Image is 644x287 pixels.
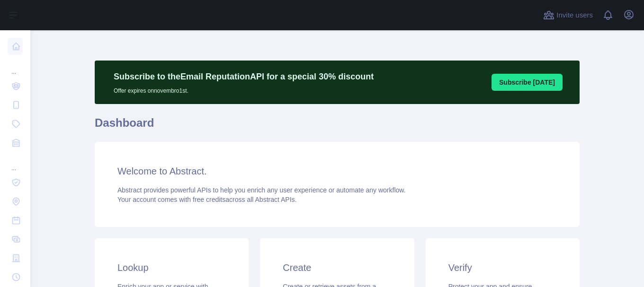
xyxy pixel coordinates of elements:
[117,261,226,274] h3: Lookup
[492,74,563,91] button: Subscribe [DATE]
[541,8,595,23] button: Invite users
[448,261,557,274] h3: Verify
[95,115,580,138] h1: Dashboard
[556,10,593,21] span: Invite users
[114,83,374,95] p: Offer expires on novembro 1st.
[117,196,296,203] span: Your account comes with across all Abstract APIs.
[193,196,225,203] span: free credits
[117,186,406,194] span: Abstract provides powerful APIs to help you enrich any user experience or automate any workflow.
[8,57,23,76] div: ...
[114,70,374,83] p: Subscribe to the Email Reputation API for a special 30 % discount
[117,165,557,178] h3: Welcome to Abstract.
[283,261,391,274] h3: Create
[8,153,23,172] div: ...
